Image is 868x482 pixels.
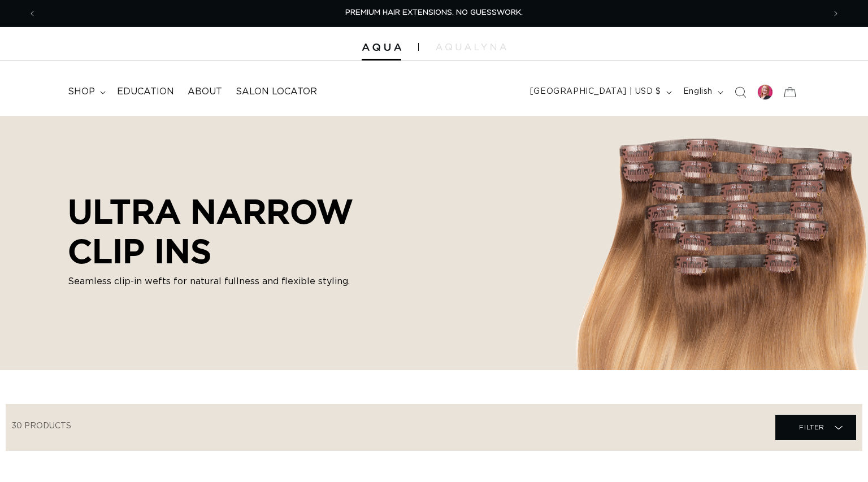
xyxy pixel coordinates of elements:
img: Aqua Hair Extensions [362,44,401,51]
a: About [181,79,229,105]
summary: Filter [775,415,856,440]
span: English [683,86,713,98]
span: About [188,86,222,98]
img: aqualyna.com [436,44,506,50]
p: Seamless clip-in wefts for natural fullness and flexible styling. [68,275,435,289]
button: Next announcement [823,3,848,24]
summary: Search [728,80,753,105]
span: shop [68,86,95,98]
h2: ULTRA NARROW CLIP INS [68,192,435,270]
a: Salon Locator [229,79,324,105]
span: Education [117,86,174,98]
a: Education [110,79,181,105]
button: Previous announcement [20,3,45,24]
span: Salon Locator [236,86,317,98]
span: Filter [799,416,824,438]
span: 30 products [12,422,71,430]
summary: shop [61,79,110,105]
span: [GEOGRAPHIC_DATA] | USD $ [530,86,661,98]
button: English [676,81,728,103]
span: PREMIUM HAIR EXTENSIONS. NO GUESSWORK. [345,9,523,16]
button: [GEOGRAPHIC_DATA] | USD $ [523,81,676,103]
